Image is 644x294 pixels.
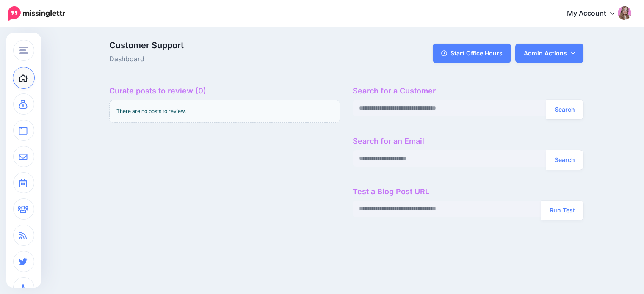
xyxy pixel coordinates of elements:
img: menu.png [19,47,28,54]
h4: Test a Blog Post URL [353,187,583,196]
h4: Search for an Email [353,137,583,146]
button: Search [546,150,583,170]
h4: Search for a Customer [353,86,583,96]
h4: Curate posts to review (0) [109,86,340,96]
span: Customer Support [109,41,421,49]
img: Missinglettr [8,6,65,21]
span: Dashboard [109,54,421,65]
div: There are no posts to review. [109,100,340,123]
button: Run Test [541,201,583,220]
button: Search [546,100,583,119]
a: Start Office Hours [433,44,511,63]
a: My Account [558,3,631,24]
a: Admin Actions [515,44,583,63]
